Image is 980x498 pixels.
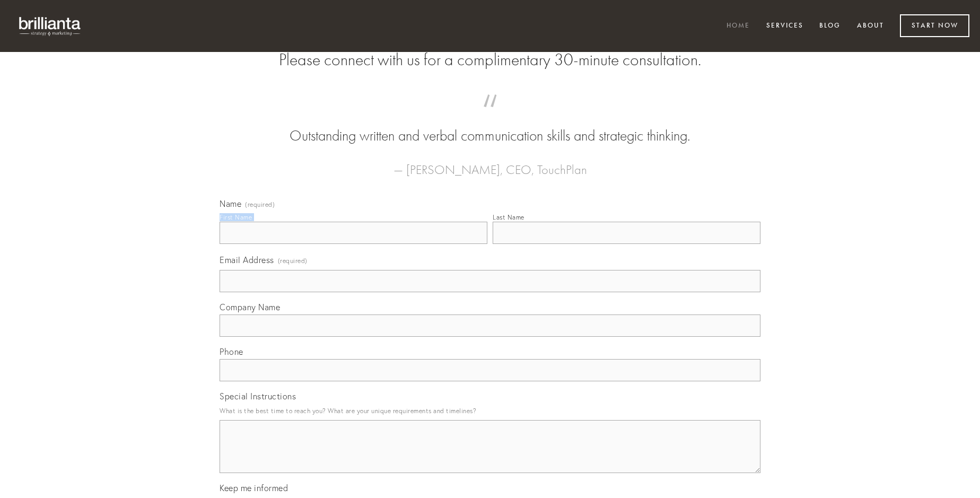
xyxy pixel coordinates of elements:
[237,105,743,146] blockquote: Outstanding written and verbal communication skills and strategic thinking.
[220,404,760,418] p: What is the best time to reach you? What are your unique requirements and timelines?
[812,18,847,35] a: Blog
[220,391,296,401] span: Special Instructions
[759,18,810,35] a: Services
[220,483,288,493] span: Keep me informed
[220,346,243,357] span: Phone
[220,198,241,209] span: Name
[220,50,760,70] h2: Please connect with us for a complimentary 30-minute consultation.
[900,14,969,37] a: Start Now
[493,213,524,221] div: Last Name
[278,254,308,268] span: (required)
[245,202,275,208] span: (required)
[720,18,757,35] a: Home
[220,255,274,265] span: Email Address
[11,11,90,41] img: brillianta - research, strategy, marketing
[220,302,280,312] span: Company Name
[237,105,743,126] span: “
[220,213,252,221] div: First Name
[850,18,891,35] a: About
[237,146,743,180] figcaption: — [PERSON_NAME], CEO, TouchPlan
